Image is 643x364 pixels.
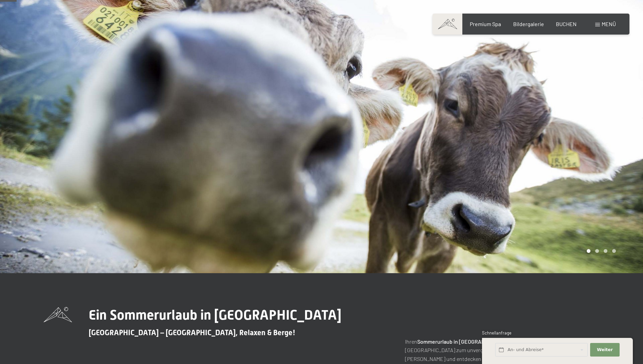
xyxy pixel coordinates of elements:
a: BUCHEN [556,21,577,27]
div: Carousel Pagination [584,249,616,253]
strong: Sommerurlaub in [GEOGRAPHIC_DATA] [417,338,510,345]
span: Schnellanfrage [482,330,511,336]
span: [GEOGRAPHIC_DATA] – [GEOGRAPHIC_DATA], Relaxen & Berge! [89,328,295,337]
div: Carousel Page 4 [612,249,616,253]
div: Carousel Page 3 [604,249,607,253]
a: Premium Spa [470,21,501,27]
div: Carousel Page 1 (Current Slide) [587,249,590,253]
a: Bildergalerie [513,21,544,27]
button: Weiter [590,343,619,357]
span: Menü [602,21,616,27]
div: Carousel Page 2 [595,249,599,253]
span: Weiter [597,347,613,353]
span: Ein Sommerurlaub in [GEOGRAPHIC_DATA] [89,307,341,323]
